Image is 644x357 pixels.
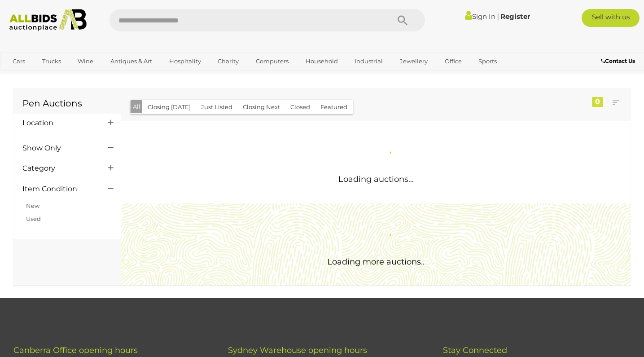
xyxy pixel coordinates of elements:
[163,54,207,69] a: Hospitality
[592,97,603,107] div: 0
[142,100,196,114] button: Closing [DATE]
[26,215,41,222] a: Used
[394,54,434,69] a: Jewellery
[601,56,637,66] a: Contact Us
[285,100,315,114] button: Closed
[582,9,639,27] a: Sell with us
[439,54,468,69] a: Office
[22,119,95,127] h4: Location
[327,257,425,267] span: Loading more auctions..
[443,345,507,355] span: Stay Connected
[349,54,389,69] a: Industrial
[250,54,294,69] a: Computers
[22,164,95,172] h4: Category
[601,57,635,64] b: Contact Us
[7,69,82,84] a: [GEOGRAPHIC_DATA]
[22,185,95,193] h4: Item Condition
[473,54,503,69] a: Sports
[338,174,414,184] span: Loading auctions...
[500,12,530,21] a: Register
[465,12,495,21] a: Sign In
[13,345,138,355] span: Canberra Office opening hours
[497,11,499,21] span: |
[300,54,344,69] a: Household
[22,144,95,152] h4: Show Only
[22,98,112,108] h1: Pen Auctions
[36,54,67,69] a: Trucks
[131,100,143,113] button: All
[105,54,158,69] a: Antiques & Art
[196,100,238,114] button: Just Listed
[380,9,425,31] button: Search
[237,100,285,114] button: Closing Next
[26,202,39,209] a: New
[7,54,31,69] a: Cars
[72,54,99,69] a: Wine
[5,9,92,31] img: Allbids.com.au
[212,54,245,69] a: Charity
[228,345,367,355] span: Sydney Warehouse opening hours
[315,100,353,114] button: Featured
